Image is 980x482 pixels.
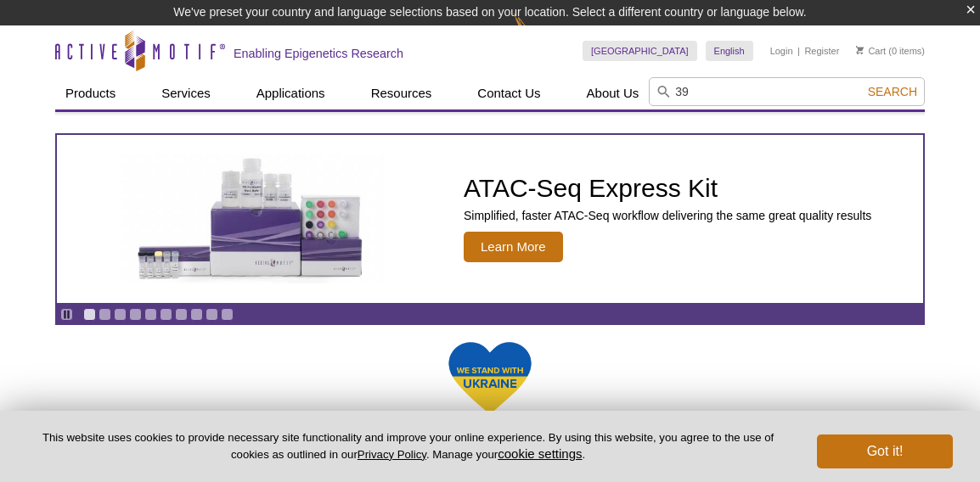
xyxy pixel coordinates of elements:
button: Got it! [817,434,953,468]
a: Toggle autoplay [60,308,73,321]
img: We Stand With Ukraine [448,340,532,416]
a: Register [804,45,839,57]
a: Go to slide 7 [175,308,188,321]
a: Go to slide 6 [160,308,172,321]
a: Go to slide 9 [206,308,218,321]
button: cookie settings [498,446,582,461]
a: [GEOGRAPHIC_DATA] [583,41,697,61]
a: Privacy Policy [358,448,426,461]
h2: ATAC-Seq Express Kit [464,176,871,201]
a: About Us [577,77,650,109]
a: Go to slide 4 [129,308,142,321]
a: Resources [361,77,442,109]
p: This website uses cookies to provide necessary site functionality and improve your online experie... [27,430,789,462]
a: Contact Us [467,77,550,109]
a: Go to slide 10 [221,308,234,321]
a: English [706,41,753,61]
span: Search [868,85,917,98]
a: Products [55,77,126,109]
a: Applications [246,77,335,109]
input: Keyword, Cat. No. [649,77,925,106]
a: Go to slide 2 [99,308,111,321]
img: Change Here [514,13,559,53]
article: ATAC-Seq Express Kit [57,135,923,303]
span: Learn More [464,232,563,262]
h2: Enabling Epigenetics Research [234,46,403,61]
li: | [797,41,800,61]
li: (0 items) [856,41,925,61]
p: Simplified, faster ATAC-Seq workflow delivering the same great quality results [464,208,871,223]
a: Go to slide 5 [144,308,157,321]
a: Go to slide 8 [190,308,203,321]
a: Login [770,45,793,57]
a: Go to slide 3 [114,308,127,321]
img: Your Cart [856,46,864,54]
button: Search [863,84,922,99]
img: ATAC-Seq Express Kit [112,154,392,283]
a: Cart [856,45,886,57]
a: ATAC-Seq Express Kit ATAC-Seq Express Kit Simplified, faster ATAC-Seq workflow delivering the sam... [57,135,923,303]
a: Services [151,77,221,109]
a: Go to slide 1 [83,308,96,321]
